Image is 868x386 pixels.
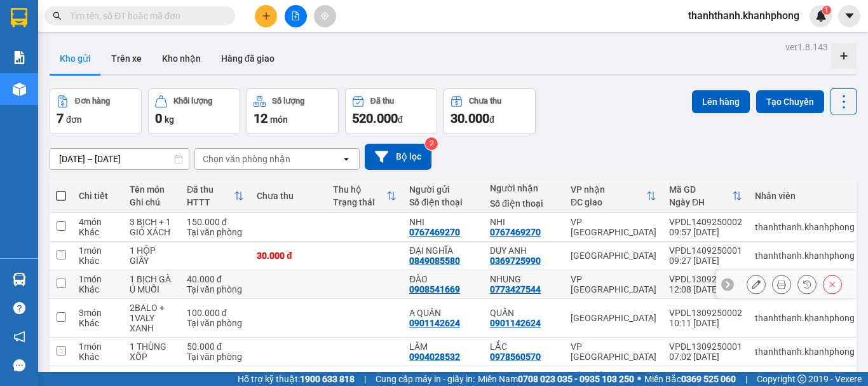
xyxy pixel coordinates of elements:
[13,83,26,96] img: warehouse-icon
[490,227,541,237] div: 0767469270
[681,374,736,384] strong: 0369 525 060
[815,10,827,22] img: icon-new-feature
[831,43,857,69] div: Tạo kho hàng mới
[669,217,742,227] div: VPDL1409250002
[257,191,320,201] div: Chưa thu
[409,274,477,284] div: ĐÀO
[13,331,25,343] span: notification
[409,284,460,294] div: 0908541669
[451,111,489,126] span: 30.000
[11,8,27,27] img: logo-vxr
[148,88,240,134] button: Khối lượng0kg
[409,227,460,237] div: 0767469270
[130,184,174,195] div: Tên món
[13,302,25,314] span: question-circle
[571,197,646,207] div: ĐC giao
[669,184,732,195] div: Mã GD
[637,376,641,382] span: ⚪️
[187,197,234,207] div: HTTT
[755,251,855,261] div: thanhthanh.khanhphong
[155,111,162,126] span: 0
[678,8,810,24] span: thanhthanh.khanhphong
[370,97,394,106] div: Đã thu
[180,179,250,213] th: Toggle SortBy
[571,341,656,362] div: VP [GEOGRAPHIC_DATA]
[745,372,747,386] span: |
[669,245,742,256] div: VPDL1409250001
[187,217,244,227] div: 150.000 đ
[79,284,117,294] div: Khác
[79,256,117,266] div: Khác
[669,284,742,294] div: 12:08 [DATE]
[669,341,742,352] div: VPDL1309250001
[50,149,189,169] input: Select a date range.
[469,97,501,106] div: Chưa thu
[130,341,174,362] div: 1 THÙNG XỐP
[409,184,477,195] div: Người gửi
[79,352,117,362] div: Khác
[490,341,558,352] div: LẮC
[669,197,732,207] div: Ngày ĐH
[409,341,477,352] div: LÂM
[571,217,656,237] div: VP [GEOGRAPHIC_DATA]
[345,88,437,134] button: Đã thu520.000đ
[291,11,300,20] span: file-add
[398,114,403,125] span: đ
[187,318,244,328] div: Tại văn phòng
[669,318,742,328] div: 10:11 [DATE]
[79,341,117,352] div: 1 món
[152,43,211,74] button: Kho nhận
[409,245,477,256] div: ĐẠI NGHĨA
[165,114,174,125] span: kg
[797,375,806,383] span: copyright
[747,275,766,294] div: Sửa đơn hàng
[518,374,634,384] strong: 0708 023 035 - 0935 103 250
[755,347,855,357] div: thanhthanh.khanhphong
[490,318,541,328] div: 0901142624
[130,274,174,294] div: 1 BỊCH GÀ Ủ MUỐI
[320,11,329,20] span: aim
[203,153,290,165] div: Chọn văn phòng nhận
[409,217,477,227] div: NHI
[444,88,536,134] button: Chưa thu30.000đ
[425,137,438,150] sup: 2
[187,284,244,294] div: Tại văn phòng
[341,154,351,164] svg: open
[822,6,831,15] sup: 1
[79,318,117,328] div: Khác
[478,372,634,386] span: Miền Nam
[692,90,750,113] button: Lên hàng
[669,308,742,318] div: VPDL1309250002
[409,352,460,362] div: 0904028532
[130,217,174,237] div: 3 BỊCH + 1 GIỎ XÁCH
[130,197,174,207] div: Ghi chú
[409,318,460,328] div: 0901142624
[300,374,355,384] strong: 1900 633 818
[490,256,541,266] div: 0369725990
[364,372,366,386] span: |
[489,114,494,125] span: đ
[365,144,431,170] button: Bộ lọc
[571,251,656,261] div: [GEOGRAPHIC_DATA]
[79,274,117,284] div: 1 món
[75,97,110,106] div: Đơn hàng
[327,179,403,213] th: Toggle SortBy
[187,308,244,318] div: 100.000 đ
[187,184,234,195] div: Đã thu
[844,10,855,22] span: caret-down
[333,184,386,195] div: Thu hộ
[755,222,855,232] div: thanhthanh.khanhphong
[333,197,386,207] div: Trạng thái
[490,308,558,318] div: QUÂN
[669,352,742,362] div: 07:02 [DATE]
[53,11,62,20] span: search
[247,88,339,134] button: Số lượng12món
[57,111,64,126] span: 7
[490,284,541,294] div: 0773427544
[187,274,244,284] div: 40.000 đ
[409,308,477,318] div: A QUÂN
[352,111,398,126] span: 520.000
[13,51,26,64] img: solution-icon
[262,11,271,20] span: plus
[130,245,174,266] div: 1 HỘP GIẤY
